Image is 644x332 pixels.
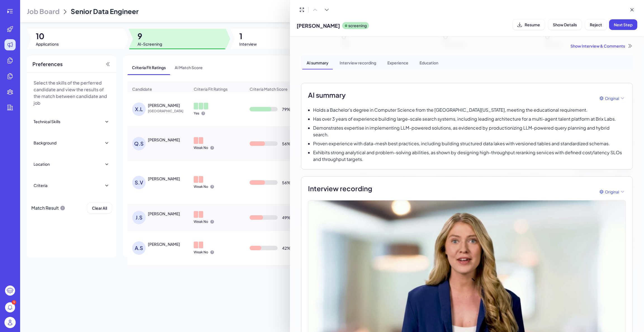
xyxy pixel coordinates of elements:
[301,43,633,49] div: Show Interview & Comments
[313,116,616,122] p: Has over 3 years of experience building large-scale search systems, including leading architectur...
[348,23,367,29] p: screening
[313,149,626,163] p: Exhibits strong analytical and problem-solving abilities, as shown by designing high-throughput r...
[614,22,633,27] span: Next Step
[605,189,619,195] span: Original
[308,183,372,193] h2: Interview recording
[313,140,610,147] p: Proven experience with data-mesh best practices, including building structured data lakes with ve...
[297,22,340,29] span: [PERSON_NAME]
[335,55,381,69] div: Interview recording
[313,125,626,138] p: Demonstrates expertise in implementing LLM-powered solutions, as evidenced by productionizing LLM...
[308,90,346,100] h2: AI summary
[415,55,443,69] div: Education
[590,22,602,27] span: Reject
[302,55,333,69] div: AI summary
[553,22,577,27] span: Show Details
[513,19,545,30] button: Resume
[383,55,413,69] div: Experience
[548,19,582,30] button: Show Details
[585,19,607,30] button: Reject
[313,107,588,113] p: Holds a Bachelor's degree in Computer Science from the [GEOGRAPHIC_DATA][US_STATE], meeting the e...
[605,95,619,101] span: Original
[609,19,637,30] button: Next Step
[525,22,540,27] span: Resume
